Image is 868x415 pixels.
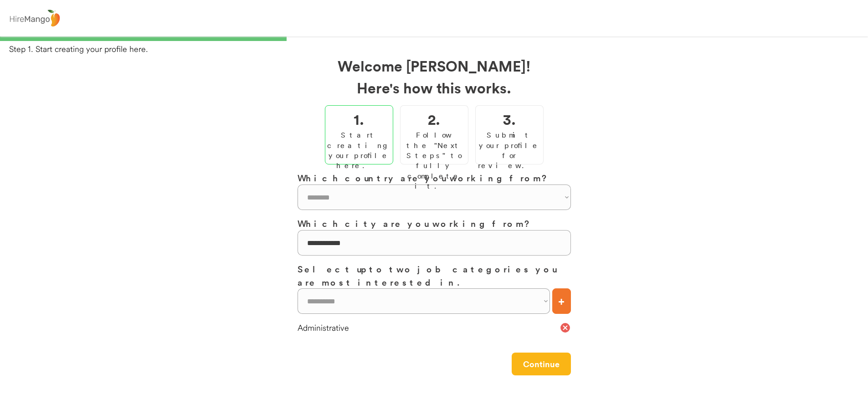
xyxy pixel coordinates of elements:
[9,43,868,55] div: Step 1. Start creating your profile here.
[478,130,541,171] div: Submit your profile for review.
[2,36,866,41] div: 33%
[298,217,571,230] h3: Which city are you working from?
[7,8,62,29] img: logo%20-%20hiremango%20gray.png
[298,262,571,288] h3: Select up to two job categories you are most interested in.
[428,108,440,130] h2: 2.
[354,108,364,130] h2: 1.
[327,130,391,171] div: Start creating your profile here.
[298,322,560,333] div: Administrative
[560,322,571,333] button: cancel
[512,353,571,375] button: Continue
[298,171,571,184] h3: Which country are you working from?
[298,55,571,98] h2: Welcome [PERSON_NAME]! Here's how this works.
[552,288,571,314] button: +
[503,108,516,130] h2: 3.
[403,130,466,191] div: Follow the "Next Steps" to fully complete it.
